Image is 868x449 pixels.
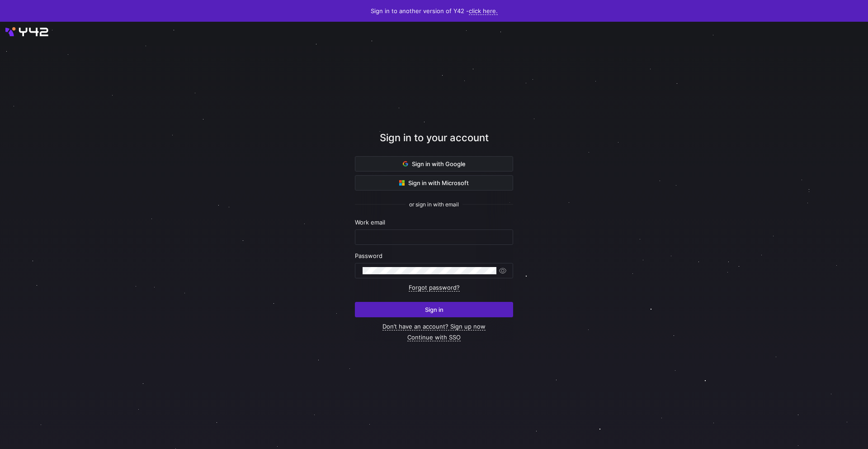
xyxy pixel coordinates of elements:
[409,284,460,291] a: Forgot password?
[409,201,459,208] span: or sign in with email
[355,175,513,191] button: Sign in with Microsoft
[355,156,513,172] button: Sign in with Google
[425,306,443,313] span: Sign in
[355,252,382,259] span: Password
[403,160,466,167] span: Sign in with Google
[355,130,513,156] div: Sign in to your account
[399,179,469,186] span: Sign in with Microsoft
[355,302,513,317] button: Sign in
[382,323,486,330] a: Don’t have an account? Sign up now
[355,219,385,226] span: Work email
[469,7,498,15] a: click here.
[407,334,461,341] a: Continue with SSO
